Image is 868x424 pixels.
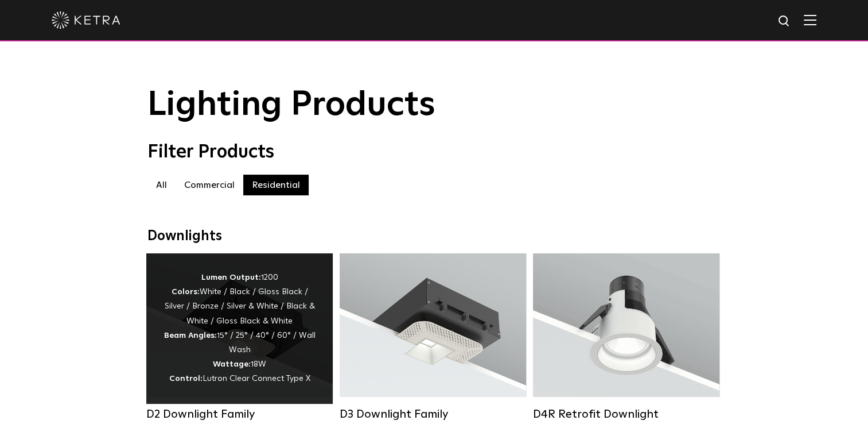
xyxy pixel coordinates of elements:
[147,88,435,122] span: Lighting Products
[533,407,719,421] div: D4R Retrofit Downlight
[164,332,217,340] strong: Beam Angles:
[52,11,120,29] img: ketra-logo-2019-white
[340,253,526,421] a: D3 Downlight Family Lumen Output:700 / 900 / 1100Colors:White / Black / Silver / Bronze / Paintab...
[203,375,310,383] span: Lutron Clear Connect Type X
[777,14,792,29] img: search icon
[804,14,816,25] img: Hamburger%20Nav.svg
[213,360,251,368] strong: Wattage:
[147,228,721,245] div: Downlights
[201,273,261,282] strong: Lumen Output:
[243,175,309,195] label: Residential
[176,175,243,195] label: Commercial
[533,253,719,421] a: D4R Retrofit Downlight Lumen Output:800Colors:White / BlackBeam Angles:15° / 25° / 40° / 60°Watta...
[340,407,526,421] div: D3 Downlight Family
[164,271,316,387] div: 1200 White / Black / Gloss Black / Silver / Bronze / Silver & White / Black & White / Gloss Black...
[146,253,333,421] a: D2 Downlight Family Lumen Output:1200Colors:White / Black / Gloss Black / Silver / Bronze / Silve...
[146,407,333,421] div: D2 Downlight Family
[147,141,721,163] div: Filter Products
[172,288,200,296] strong: Colors:
[169,375,203,383] strong: Control:
[147,175,176,195] label: All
